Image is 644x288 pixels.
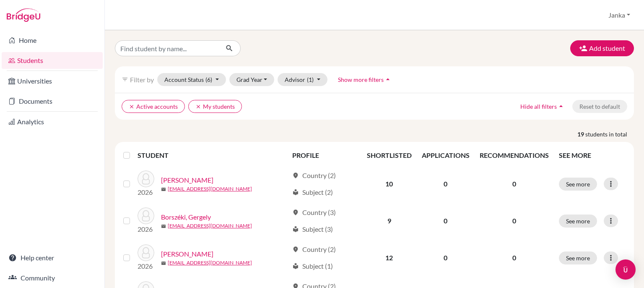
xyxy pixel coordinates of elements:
span: local_library [292,263,299,270]
td: 12 [362,239,417,276]
a: [EMAIL_ADDRESS][DOMAIN_NAME] [168,222,252,230]
input: Find student by name... [115,40,219,56]
strong: 19 [577,130,585,139]
p: 2026 [138,224,154,234]
th: SEE MORE [554,145,631,165]
a: Community [2,270,103,286]
span: mail [161,224,166,229]
button: clearActive accounts [122,100,185,113]
a: Home [2,32,103,49]
a: [EMAIL_ADDRESS][DOMAIN_NAME] [168,185,252,193]
button: See more [559,251,597,264]
a: Universities [2,73,103,89]
p: 0 [480,253,549,263]
span: Hide all filters [520,103,557,110]
div: Subject (1) [292,261,333,271]
td: 10 [362,165,417,202]
a: [PERSON_NAME] [161,249,213,259]
div: Country (3) [292,207,336,217]
span: local_library [292,226,299,233]
td: 0 [417,202,475,239]
i: clear [195,104,201,110]
span: students in total [585,130,634,139]
th: PROFILE [287,145,362,165]
button: See more [559,215,597,228]
th: SHORTLISTED [362,145,417,165]
i: filter_list [122,76,128,83]
img: Borszéki, Gergely [138,207,154,224]
p: 0 [480,216,549,226]
div: Subject (2) [292,187,333,197]
span: (1) [307,76,314,83]
i: clear [129,104,135,110]
a: [PERSON_NAME] [161,175,213,185]
th: APPLICATIONS [417,145,475,165]
img: Csaplár, György [138,244,154,261]
button: Reset to default [572,100,627,113]
span: mail [161,261,166,266]
a: Documents [2,93,103,110]
div: Open Intercom Messenger [615,259,636,280]
div: Country (2) [292,244,336,254]
span: mail [161,187,166,192]
a: Borszéki, Gergely [161,212,211,222]
button: Hide all filtersarrow_drop_up [513,100,572,113]
button: Show more filtersarrow_drop_up [331,73,399,86]
button: clearMy students [188,100,242,113]
span: location_on [292,246,299,253]
span: location_on [292,209,299,216]
button: Advisor(1) [278,73,327,86]
span: Show more filters [338,76,384,83]
a: [EMAIL_ADDRESS][DOMAIN_NAME] [168,259,252,267]
button: Janka [605,7,634,23]
span: local_library [292,189,299,196]
i: arrow_drop_up [557,102,565,110]
p: 0 [480,179,549,189]
td: 0 [417,239,475,276]
td: 0 [417,165,475,202]
a: Students [2,52,103,69]
a: Help center [2,249,103,266]
div: Subject (3) [292,224,333,234]
th: RECOMMENDATIONS [475,145,554,165]
a: Analytics [2,113,103,130]
button: Grad Year [229,73,275,86]
span: Filter by [130,76,154,84]
span: location_on [292,172,299,179]
div: Country (2) [292,170,336,181]
th: STUDENT [138,145,287,165]
i: arrow_drop_up [384,75,392,84]
p: 2026 [138,261,154,271]
p: 2026 [138,187,154,197]
td: 9 [362,202,417,239]
button: See more [559,178,597,191]
img: Bridge-U [7,8,40,22]
button: Add student [570,40,634,56]
span: (6) [205,76,212,83]
button: Account Status(6) [157,73,226,86]
img: Bartók, Márton [138,170,154,187]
